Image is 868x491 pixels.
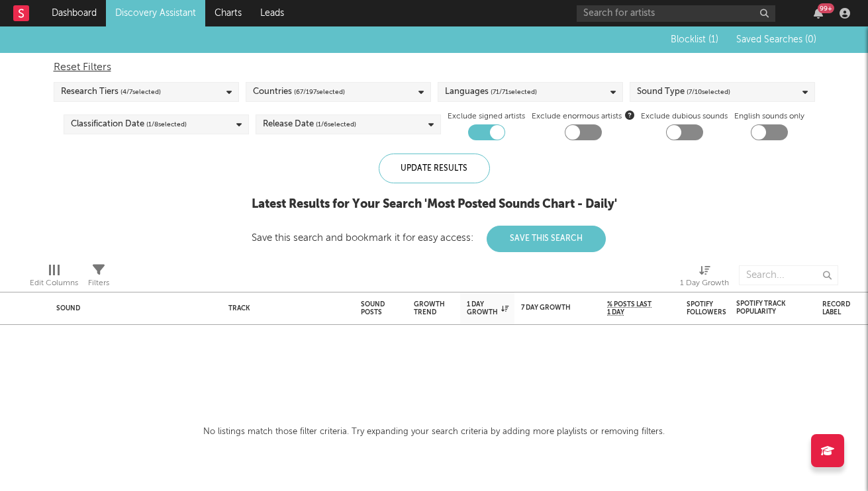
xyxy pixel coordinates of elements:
[88,259,109,297] div: Filters
[732,34,816,45] button: Saved Searches (0)
[521,304,574,312] div: 7 Day Growth
[641,109,728,124] label: Exclude dubious sounds
[687,84,730,100] span: ( 7 / 10 selected)
[294,84,345,100] span: ( 67 / 197 selected)
[71,116,187,132] div: Classification Date
[739,265,838,285] input: Search...
[379,154,490,183] div: Update Results
[414,300,447,316] div: Growth Trend
[822,300,855,316] div: Record Label
[30,275,78,291] div: Edit Columns
[316,116,356,132] span: ( 1 / 6 selected)
[491,84,537,100] span: ( 71 / 71 selected)
[361,300,385,316] div: Sound Posts
[736,35,816,44] span: Saved Searches
[637,84,730,100] div: Sound Type
[88,275,109,291] div: Filters
[445,84,537,100] div: Languages
[121,84,161,100] span: ( 4 / 7 selected)
[671,35,718,44] span: Blocklist
[203,424,665,440] div: No listings match those filter criteria. Try expanding your search criteria by adding more playli...
[577,5,775,22] input: Search for artists
[814,8,823,19] button: 99+
[736,300,789,316] div: Spotify Track Popularity
[805,35,816,44] span: ( 0 )
[625,109,634,121] button: Exclude enormous artists
[61,84,161,100] div: Research Tiers
[54,60,815,75] div: Reset Filters
[818,3,834,13] div: 99 +
[252,233,606,243] div: Save this search and bookmark it for easy access:
[734,109,804,124] label: English sounds only
[263,116,356,132] div: Release Date
[56,304,209,312] div: Sound
[252,197,617,212] div: Latest Results for Your Search ' Most Posted Sounds Chart - Daily '
[487,226,606,252] button: Save This Search
[228,304,341,312] div: Track
[146,116,187,132] span: ( 1 / 8 selected)
[30,259,78,297] div: Edit Columns
[708,35,718,44] span: ( 1 )
[467,300,508,316] div: 1 Day Growth
[253,84,345,100] div: Countries
[607,300,653,316] span: % Posts Last 1 Day
[680,275,729,291] div: 1 Day Growth
[680,259,729,297] div: 1 Day Growth
[448,109,525,124] label: Exclude signed artists
[687,300,726,316] div: Spotify Followers
[532,109,634,124] span: Exclude enormous artists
